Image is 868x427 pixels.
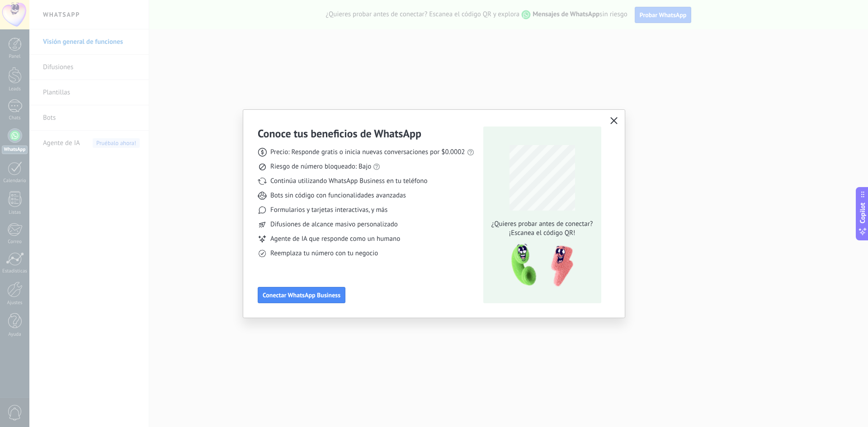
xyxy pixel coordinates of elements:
[489,220,595,229] span: ¿Quieres probar antes de conectar?
[263,292,340,298] span: Conectar WhatsApp Business
[270,220,398,229] span: Difusiones de alcance masivo personalizado
[270,148,465,157] span: Precio: Responde gratis o inicia nuevas conversaciones por $0.0002
[270,249,378,258] span: Reemplaza tu número con tu negocio
[270,191,406,200] span: Bots sin código con funcionalidades avanzadas
[270,162,371,171] span: Riesgo de número bloqueado: Bajo
[258,287,345,303] button: Conectar WhatsApp Business
[858,202,867,223] span: Copilot
[270,206,387,215] span: Formularios y tarjetas interactivas, y más
[270,177,427,186] span: Continúa utilizando WhatsApp Business en tu teléfono
[489,229,595,238] span: ¡Escanea el código QR!
[270,235,400,244] span: Agente de IA que responde como un humano
[258,127,421,141] h3: Conoce tus beneficios de WhatsApp
[504,241,575,290] img: qr-pic-1x.png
